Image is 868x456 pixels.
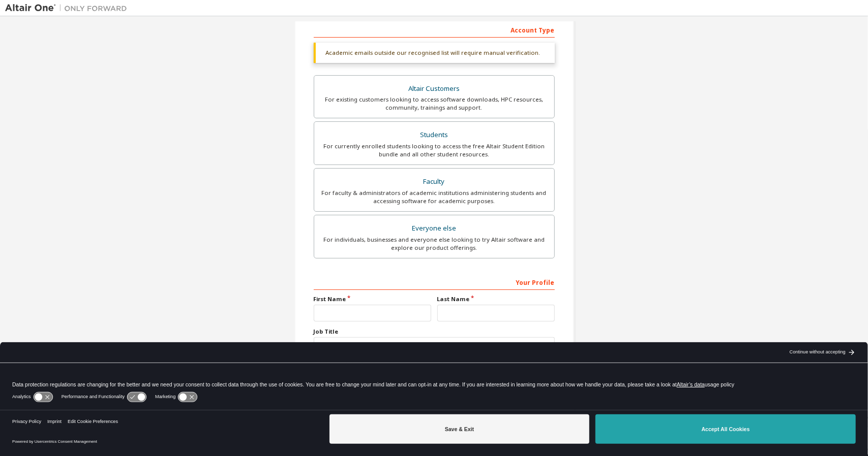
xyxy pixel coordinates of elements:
[314,21,555,38] div: Account Type
[320,82,548,96] div: Altair Customers
[320,95,548,112] div: For existing customers looking to access software downloads, HPC resources, community, trainings ...
[320,142,548,158] div: For currently enrolled students looking to access the free Altair Student Edition bundle and all ...
[314,328,555,336] label: Job Title
[320,236,548,252] div: For individuals, businesses and everyone else looking to try Altair software and explore our prod...
[320,175,548,189] div: Faculty
[320,221,548,236] div: Everyone else
[314,295,431,303] label: First Name
[320,128,548,142] div: Students
[5,3,132,13] img: Altair One
[314,274,555,290] div: Your Profile
[314,43,555,63] div: Academic emails outside our recognised list will require manual verification.
[320,189,548,205] div: For faculty & administrators of academic institutions administering students and accessing softwa...
[437,295,555,303] label: Last Name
